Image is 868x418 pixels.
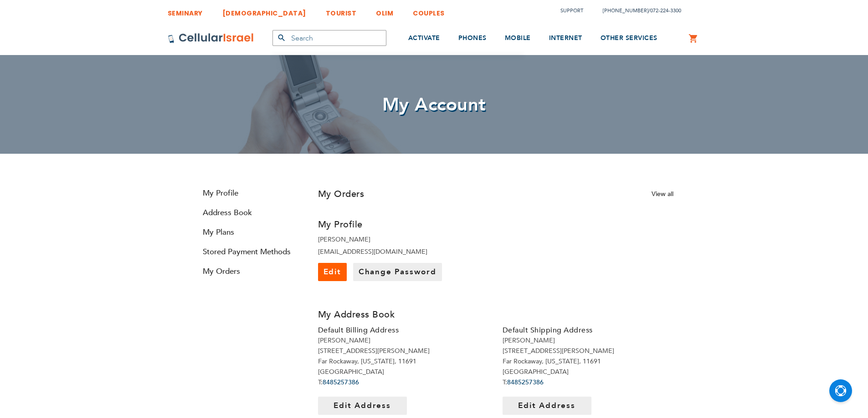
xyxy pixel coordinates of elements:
[195,247,304,257] a: Stored Payment Methods
[652,190,673,198] a: View all
[195,227,304,237] a: My Plans
[334,400,391,411] span: Edit Address
[503,335,673,388] address: [PERSON_NAME] [STREET_ADDRESS][PERSON_NAME] Far Rockaway, [US_STATE], 11691 [GEOGRAPHIC_DATA] T:
[195,188,304,198] a: My Profile
[549,34,582,42] span: INTERNET
[326,2,357,19] a: TOURIST
[222,2,306,19] a: [DEMOGRAPHIC_DATA]
[324,267,341,277] span: Edit
[318,325,489,335] h4: Default Billing Address
[413,2,445,19] a: COUPLES
[376,2,393,19] a: OLIM
[594,4,681,17] li: /
[601,34,657,42] span: OTHER SERVICES
[318,308,395,321] span: My Address Book
[458,21,487,55] a: PHONES
[168,2,203,19] a: SEMINARY
[458,34,487,42] span: PHONES
[318,263,347,281] a: Edit
[318,335,489,388] address: [PERSON_NAME] [STREET_ADDRESS][PERSON_NAME] Far Rockaway, [US_STATE], 11691 [GEOGRAPHIC_DATA] T:
[505,34,531,42] span: MOBILE
[650,7,681,14] a: 072-224-3300
[518,400,575,411] span: Edit Address
[549,21,582,55] a: INTERNET
[507,378,544,387] a: 8485257386
[382,92,486,117] span: My Account
[195,207,304,218] a: Address Book
[318,218,489,231] h3: My Profile
[408,34,440,42] span: ACTIVATE
[318,397,407,415] a: Edit Address
[408,21,440,55] a: ACTIVATE
[168,33,254,44] img: Cellular Israel Logo
[195,266,304,277] a: My Orders
[353,263,442,281] a: Change Password
[505,21,531,55] a: MOBILE
[323,378,359,387] a: 8485257386
[318,235,489,244] li: [PERSON_NAME]
[601,21,657,55] a: OTHER SERVICES
[318,188,365,200] h3: My Orders
[503,325,673,335] h4: Default Shipping Address
[272,30,386,46] input: Search
[560,7,583,14] a: Support
[503,397,591,415] a: Edit Address
[318,247,489,256] li: [EMAIL_ADDRESS][DOMAIN_NAME]
[603,7,648,14] a: [PHONE_NUMBER]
